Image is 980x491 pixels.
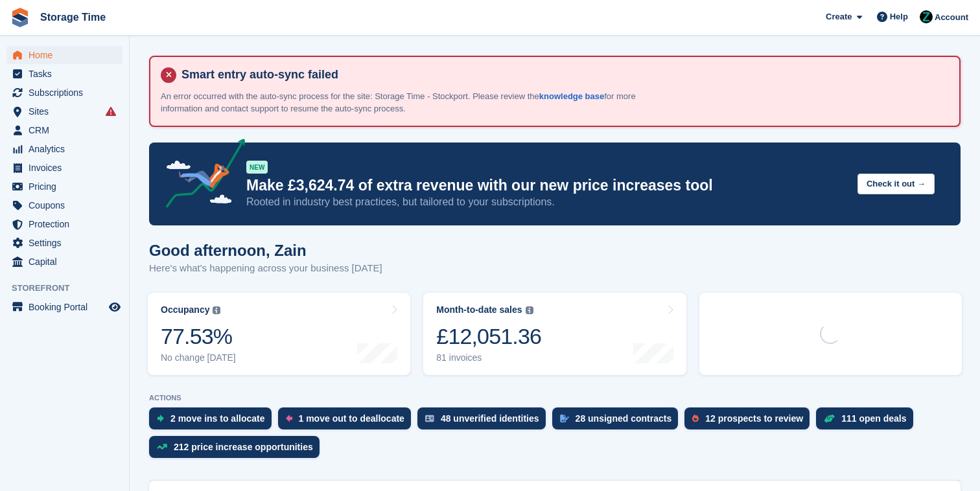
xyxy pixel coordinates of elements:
a: menu [6,196,122,214]
span: Home [29,46,106,64]
a: knowledge base [539,91,604,101]
span: Storefront [12,282,129,295]
div: Month-to-date sales [436,304,522,315]
span: Protection [29,215,106,233]
a: Preview store [107,299,122,315]
span: Tasks [29,65,106,83]
div: £12,051.36 [436,323,541,350]
a: menu [6,121,122,139]
div: 111 open deals [841,413,906,424]
div: Occupancy [161,304,209,315]
span: CRM [29,121,106,139]
a: 111 open deals [816,407,919,436]
div: 77.53% [161,323,236,350]
span: Subscriptions [29,84,106,102]
p: Rooted in industry best practices, but tailored to your subscriptions. [246,195,847,209]
a: 28 unsigned contracts [552,407,685,436]
a: Storage Time [35,6,111,28]
div: 28 unsigned contracts [576,413,672,424]
span: Analytics [29,140,106,158]
div: 1 move out to deallocate [299,413,404,424]
a: 12 prospects to review [684,407,816,436]
a: 1 move out to deallocate [278,407,417,436]
a: menu [6,215,122,233]
span: Invoices [29,159,106,177]
img: deal-1b604bf984904fb50ccaf53a9ad4b4a5d6e5aea283cecdc64d6e3604feb123c2.svg [824,414,835,423]
a: menu [6,159,122,177]
span: Settings [29,234,106,252]
button: Check it out → [857,174,935,195]
span: Coupons [29,196,106,214]
a: Month-to-date sales £12,051.36 81 invoices [423,293,686,375]
a: 212 price increase opportunities [149,436,326,464]
span: Sites [29,102,106,120]
div: 212 price increase opportunities [174,442,313,452]
span: Help [890,10,908,23]
a: menu [6,65,122,83]
a: menu [6,140,122,158]
span: Account [935,11,968,24]
div: 2 move ins to allocate [170,413,265,424]
a: 48 unverified identities [417,407,552,436]
div: 12 prospects to review [705,413,803,424]
img: icon-info-grey-7440780725fd019a000dd9b08b2336e03edf1995a4989e88bcd33f0948082b44.svg [213,306,220,314]
div: No change [DATE] [161,352,236,363]
img: price-adjustments-announcement-icon-8257ccfd72463d97f412b2fc003d46551f7dbcb40ab6d574587a9cd5c0d94... [155,139,246,212]
img: move_ins_to_allocate_icon-fdf77a2bb77ea45bf5b3d319d69a93e2d87916cf1d5bf7949dd705db3b84f3ca.svg [157,415,164,422]
img: stora-icon-8386f47178a22dfd0bd8f6a31ec36ba5ce8667c1dd55bd0f319d3a0aa187defe.svg [10,8,30,27]
a: 2 move ins to allocate [149,407,278,436]
a: menu [6,253,122,271]
span: Capital [29,253,106,271]
img: verify_identity-adf6edd0f0f0b5bbfe63781bf79b02c33cf7c696d77639b501bdc392416b5a36.svg [425,415,434,422]
p: Make £3,624.74 of extra revenue with our new price increases tool [246,176,847,195]
a: menu [6,234,122,252]
a: Occupancy 77.53% No change [DATE] [148,293,410,375]
div: NEW [246,161,268,174]
div: 81 invoices [436,352,541,363]
a: menu [6,102,122,120]
img: icon-info-grey-7440780725fd019a000dd9b08b2336e03edf1995a4989e88bcd33f0948082b44.svg [526,306,533,314]
img: prospect-51fa495bee0391a8d652442698ab0144808aea92771e9ea1ae160a38d050c398.svg [692,415,699,422]
p: ACTIONS [149,394,961,402]
div: 48 unverified identities [441,413,539,424]
img: price_increase_opportunities-93ffe204e8149a01c8c9dc8f82e8f89637d9d84a8eef4429ea346261dce0b2c0.svg [157,444,167,450]
span: Pricing [29,177,106,196]
span: Create [826,10,852,23]
i: Smart entry sync failures have occurred [106,106,116,117]
h4: Smart entry auto-sync failed [176,67,949,82]
img: move_outs_to_deallocate_icon-f764333ba52eb49d3ac5e1228854f67142a1ed5810a6f6cc68b1a99e826820c5.svg [286,415,292,422]
h1: Good afternoon, Zain [149,242,382,259]
a: menu [6,84,122,102]
p: Here's what's happening across your business [DATE] [149,261,382,276]
img: Zain Sarwar [920,10,933,23]
p: An error occurred with the auto-sync process for the site: Storage Time - Stockport. Please revie... [161,90,647,115]
span: Booking Portal [29,298,106,316]
a: menu [6,298,122,316]
a: menu [6,177,122,196]
a: menu [6,46,122,64]
img: contract_signature_icon-13c848040528278c33f63329250d36e43548de30e8caae1d1a13099fd9432cc5.svg [560,415,569,422]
